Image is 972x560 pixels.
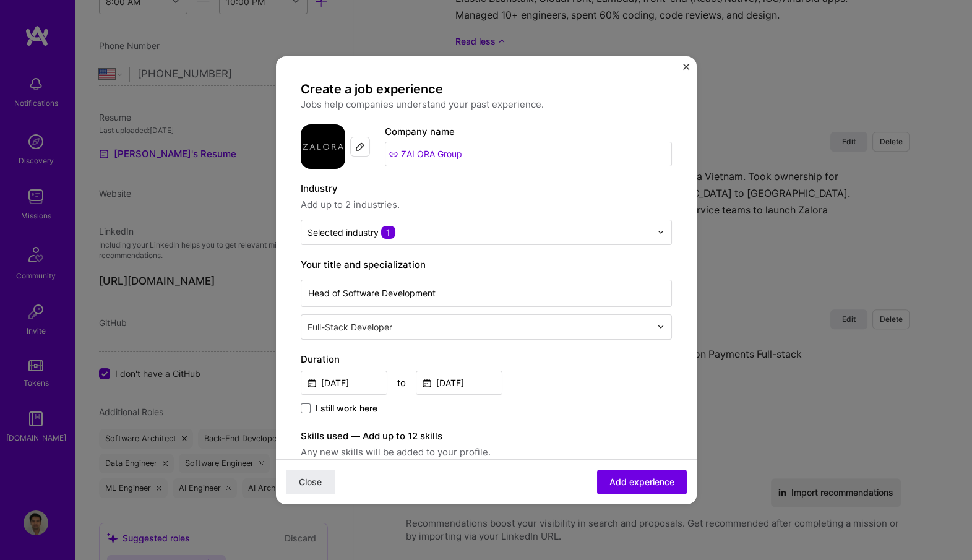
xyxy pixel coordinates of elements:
[301,429,672,444] label: Skills used — Add up to 12 skills
[308,226,395,239] div: Selected industry
[683,64,689,77] button: Close
[301,445,672,460] span: Any new skills will be added to your profile.
[301,371,387,395] input: Date
[381,226,395,239] span: 1
[301,197,672,212] span: Add up to 2 industries.
[301,257,672,272] label: Your title and specialization
[301,124,345,169] img: Company logo
[301,280,672,307] input: Role name
[397,376,406,389] div: to
[385,126,455,137] label: Company name
[301,181,672,196] label: Industry
[301,352,672,367] label: Duration
[657,323,664,330] img: drop icon
[301,81,672,97] h4: Create a job experience
[609,475,674,488] span: Add experience
[657,228,664,236] img: drop icon
[299,475,322,488] span: Close
[286,469,335,494] button: Close
[355,142,365,152] img: Edit
[385,142,672,166] input: Search for a company...
[301,97,672,112] p: Jobs help companies understand your past experience.
[350,137,370,157] div: Edit
[316,402,377,415] span: I still work here
[416,371,502,395] input: Date
[597,469,687,494] button: Add experience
